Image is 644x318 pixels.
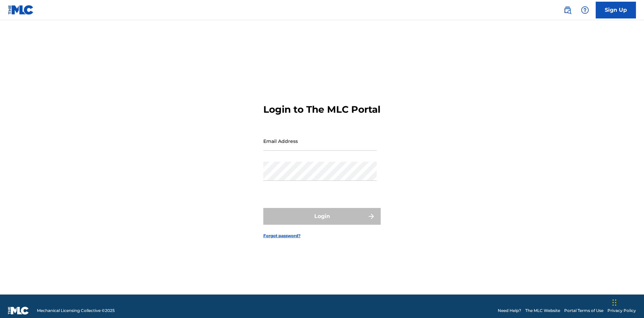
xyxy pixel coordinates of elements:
a: Forgot password? [263,233,301,239]
img: MLC Logo [8,5,34,15]
span: Mechanical Licensing Collective © 2025 [37,308,115,314]
a: Sign Up [596,2,636,18]
a: The MLC Website [525,308,560,314]
div: Drag [612,293,616,313]
a: Portal Terms of Use [564,308,603,314]
h3: Login to The MLC Portal [263,104,380,115]
img: search [563,6,572,14]
img: logo [8,307,29,315]
a: Need Help? [498,308,521,314]
img: help [581,6,589,14]
div: Help [578,3,592,17]
a: Privacy Policy [607,308,636,314]
iframe: Chat Widget [610,286,644,318]
a: Public Search [561,3,574,17]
